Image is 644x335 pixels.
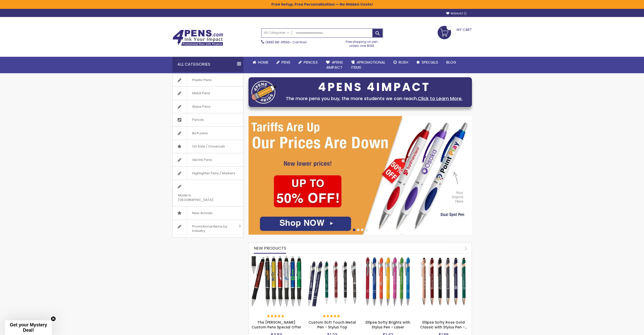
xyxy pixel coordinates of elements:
[10,322,47,333] span: Get your Mystery Deal!
[418,256,469,307] img: Ellipse Softy Rose Gold Classic with Stylus Pen - Silver Laser
[251,81,277,104] img: four_pen_logo.png
[187,100,216,113] span: Stylus Pens
[173,127,243,140] a: Bic® pens
[173,100,243,113] a: Stylus Pens
[418,256,469,260] a: Ellipse Softy Rose Gold Classic with Stylus Pen - Silver Laser
[51,316,56,321] button: Close teaser
[307,256,358,260] a: Custom Soft Touch Metal Pen - Stylus Top
[279,82,469,92] div: 4PENS 4IMPACT
[418,95,463,102] a: Click to Learn More.
[264,31,289,35] span: All Categories
[187,207,218,220] span: New Arrivals
[173,220,243,237] a: Promotional Items by Industry
[452,244,460,253] div: prev
[326,60,343,70] span: 4Pens 4impact
[187,127,213,140] span: Bic® pens
[173,167,243,180] a: Highlighter Pens / Markers
[173,189,230,206] span: Made in [GEOGRAPHIC_DATA]
[267,315,285,318] div: 100%
[251,256,302,307] img: The Barton Custom Pens Special Offer
[366,320,410,330] a: Ellipse Softy Brights with Stylus Pen - Laser
[187,87,215,100] span: Metal Pens
[363,256,414,307] img: Ellipse Softy Brights with Stylus Pen - Laser
[173,87,243,100] a: Metal Pens
[272,57,294,68] a: Pens
[282,60,290,65] span: Pens
[172,57,243,72] div: All Categories
[323,315,341,318] div: 100%
[446,60,456,65] span: Blog
[173,207,243,220] a: New Arrivals
[187,167,240,180] span: Highlighter Pens / Markers
[252,320,301,330] a: The [PERSON_NAME] Custom Pens Special Offer
[340,38,383,48] div: Free shipping on pen orders over $199
[258,60,268,65] span: Home
[173,73,243,87] a: Plastic Pens
[266,40,307,44] span: - Call Now!
[173,113,243,126] a: Pencils
[187,73,217,87] span: Plastic Pens
[254,245,286,251] span: New Products
[5,320,52,335] div: Get your Mystery Deal!Close teaser
[412,57,442,68] a: Specials
[399,60,408,65] span: Rush
[442,57,460,68] a: Blog
[249,116,472,235] img: /cheap-promotional-products.html
[249,57,272,68] a: Home
[420,320,467,330] a: Ellipse Softy Rose Gold Classic with Stylus Pen -…
[461,244,470,253] div: next
[266,40,290,44] a: (888) 88-4PENS
[172,30,223,46] img: 4Pens Custom Pens and Promotional Products
[347,57,389,73] a: 4PROMOTIONALITEMS
[251,256,302,260] a: The Barton Custom Pens Special Offer
[308,320,356,330] a: Custom Soft Touch Metal Pen - Stylus Top
[389,57,412,68] a: Rush
[304,60,318,65] span: Pencils
[173,140,243,153] a: On Sale / Closeouts
[261,29,292,37] a: All Categories
[173,153,243,166] a: Gel Ink Pens
[363,256,414,260] a: Ellipse Softy Brights with Stylus Pen - Laser
[294,57,322,68] a: Pencils
[187,220,237,237] span: Promotional Items by Industry
[173,180,243,206] a: Made in [GEOGRAPHIC_DATA]
[187,113,209,126] span: Pencils
[351,60,385,70] span: 4PROMOTIONAL ITEMS
[307,256,358,307] img: Custom Soft Touch Metal Pen - Stylus Top
[187,153,217,166] span: Gel Ink Pens
[322,57,347,73] a: 4Pens4impact
[446,12,467,15] a: Wishlist
[422,60,438,65] span: Specials
[187,140,230,153] span: On Sale / Closeouts
[279,95,469,102] div: The more pens you buy, the more students we can reach.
